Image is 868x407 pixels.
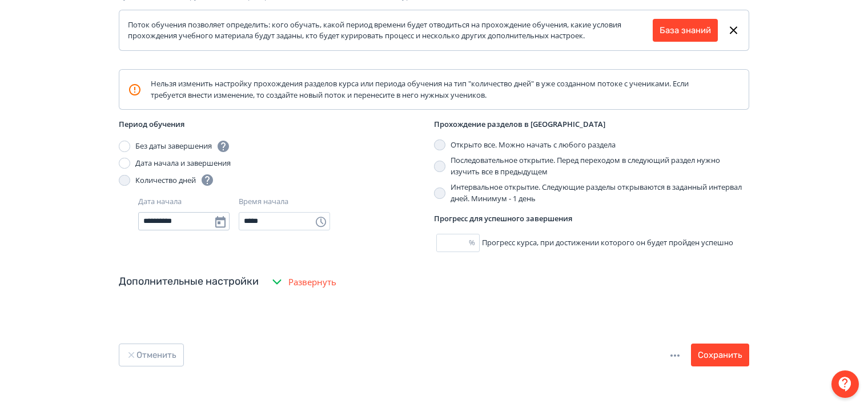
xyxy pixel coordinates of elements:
div: Без даты завершения [135,139,230,153]
div: Прогресс для успешного завершения [434,213,749,225]
button: Развернуть [268,270,339,293]
a: База знаний [660,24,711,37]
div: Период обучения [119,119,434,130]
div: Дата начала [138,196,182,208]
div: Открыто все. Можно начать с любого раздела [451,139,616,151]
div: Прогресс курса, при достижении которого он будет пройден успешно [434,234,749,252]
div: Интервальное открытие. Следующие разделы открываются в заданный интервал дней. Минимум - 1 день [451,182,749,204]
span: Развернуть [288,276,336,289]
button: База знаний [653,19,718,42]
button: Отменить [119,344,184,366]
div: Нельзя изменить настройку прохождения разделов курса или периода обучения на тип "количество дней... [128,78,722,101]
div: Дополнительные настройки [119,274,259,289]
div: Количество дней [135,173,214,187]
button: Сохранить [691,344,749,366]
div: Дата начала и завершения [135,158,231,169]
div: Время начала [239,196,288,208]
div: Поток обучения позволяет определить: кого обучать, какой период времени будет отводиться на прохо... [128,19,653,42]
div: Прохождение разделов в [GEOGRAPHIC_DATA] [434,119,749,130]
div: % [469,237,480,249]
div: Последовательное открытие. Перед переходом в следующий раздел нужно изучить все в предыдущем [451,155,749,177]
